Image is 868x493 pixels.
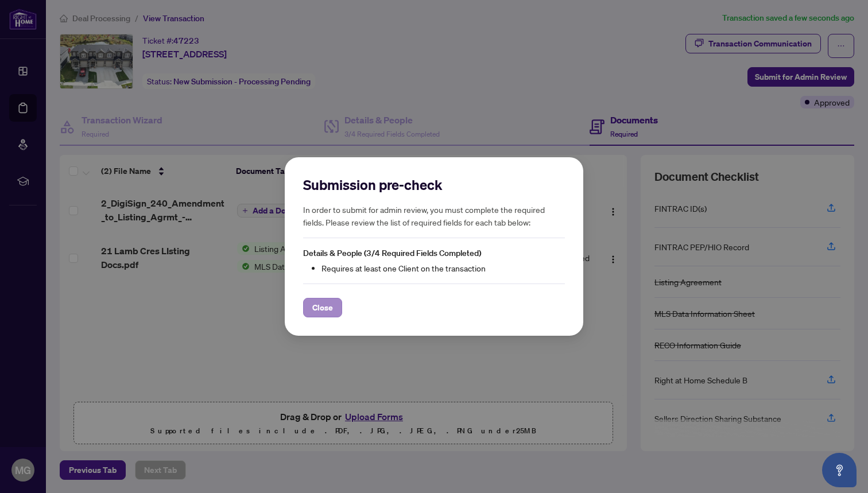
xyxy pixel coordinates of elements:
[303,248,481,258] span: Details & People (3/4 Required Fields Completed)
[321,262,565,274] li: Requires at least one Client on the transaction
[303,176,565,194] h2: Submission pre-check
[303,203,565,228] h5: In order to submit for admin review, you must complete the required fields. Please review the lis...
[822,453,857,487] button: Open asap
[303,298,342,317] button: Close
[312,298,333,317] span: Close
